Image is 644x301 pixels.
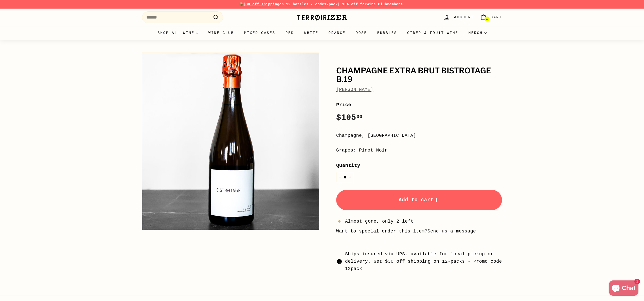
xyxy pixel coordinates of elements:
[336,132,502,139] div: Champagne, [GEOGRAPHIC_DATA]
[345,250,502,272] span: Ships insured via UPS, available for local pickup or delivery. Get $30 off shipping on 12-packs -...
[299,26,324,40] a: White
[477,10,505,25] a: Cart
[203,26,239,40] a: Wine Club
[607,280,640,297] inbox-online-store-chat: Shopify online store chat
[356,114,363,120] sup: 00
[399,197,440,203] span: Add to cart
[440,10,477,25] a: Account
[336,162,502,169] label: Quantity
[367,2,387,6] a: Wine Club
[324,2,338,6] strong: 12pack
[142,2,502,7] p: 📦 on 12 bottles - code | 10% off for members.
[372,26,402,40] a: Bubbles
[336,228,502,235] li: Want to special order this item?
[486,17,488,21] span: 1
[491,14,502,20] span: Cart
[336,147,502,154] div: Grapes: Pinot Noir
[324,26,351,40] a: Orange
[336,172,354,182] input: quantity
[152,26,203,40] summary: Shop all wine
[336,101,502,109] label: Price
[402,26,463,40] a: Cider & Fruit Wine
[351,26,372,40] a: Rosé
[336,172,344,182] button: Reduce item quantity by one
[336,190,502,210] button: Add to cart
[239,26,280,40] a: Mixed Cases
[336,66,502,83] h1: Champagne Extra Brut BISTROTAGE B.19
[280,26,299,40] a: Red
[427,229,476,234] a: Send us a message
[463,26,492,40] summary: Merch
[243,2,279,6] span: $30 off shipping
[454,14,474,20] span: Account
[346,172,354,182] button: Increase item quantity by one
[345,218,414,225] span: Almost gone, only 2 left
[132,26,512,40] div: Primary
[336,113,363,122] span: $105
[336,87,373,92] a: [PERSON_NAME]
